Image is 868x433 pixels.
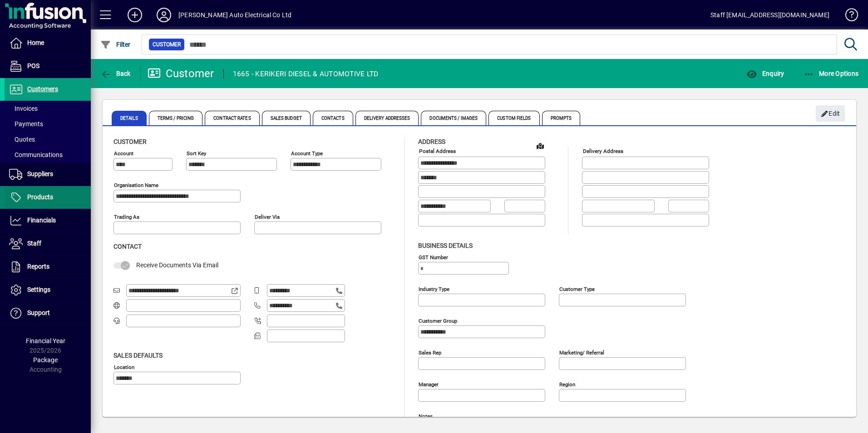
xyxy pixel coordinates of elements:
[419,413,433,419] mat-label: Notes
[27,62,39,69] span: POS
[120,7,149,23] button: Add
[710,8,829,22] div: Staff [EMAIL_ADDRESS][DOMAIN_NAME]
[27,193,53,201] span: Products
[113,352,163,359] span: Sales defaults
[559,381,575,387] mat-label: Region
[5,147,91,162] a: Communications
[187,150,206,157] mat-label: Sort key
[816,105,845,122] button: Edit
[801,65,861,82] button: More Options
[5,32,91,54] a: Home
[744,65,786,82] button: Enquiry
[5,101,91,116] a: Invoices
[9,120,43,128] span: Payments
[27,39,44,46] span: Home
[421,111,486,125] span: Documents / Images
[27,263,49,270] span: Reports
[255,214,280,220] mat-label: Deliver via
[114,182,158,188] mat-label: Organisation name
[419,254,448,260] mat-label: GST Number
[27,216,56,224] span: Financials
[148,66,214,81] div: Customer
[27,85,58,93] span: Customers
[419,317,457,324] mat-label: Customer group
[804,70,859,77] span: More Options
[136,261,218,269] span: Receive Documents Via Email
[5,232,91,255] a: Staff
[113,243,142,250] span: Contact
[5,279,91,301] a: Settings
[98,36,133,53] button: Filter
[33,356,58,364] span: Package
[821,106,840,121] span: Edit
[5,116,91,132] a: Payments
[5,163,91,186] a: Suppliers
[100,41,131,48] span: Filter
[9,105,38,112] span: Invoices
[313,111,353,125] span: Contacts
[419,349,441,355] mat-label: Sales rep
[112,111,147,125] span: Details
[746,70,784,77] span: Enquiry
[559,285,595,292] mat-label: Customer type
[113,138,147,145] span: Customer
[91,65,141,82] app-page-header-button: Back
[26,337,65,344] span: Financial Year
[418,138,445,145] span: Address
[488,111,539,125] span: Custom Fields
[355,111,419,125] span: Delivery Addresses
[5,302,91,325] a: Support
[149,111,203,125] span: Terms / Pricing
[178,8,291,22] div: [PERSON_NAME] Auto Electrical Co Ltd
[205,111,259,125] span: Contract Rates
[114,214,139,220] mat-label: Trading as
[419,285,449,292] mat-label: Industry type
[5,186,91,209] a: Products
[114,364,134,370] mat-label: Location
[5,256,91,278] a: Reports
[418,242,473,249] span: Business details
[100,70,131,77] span: Back
[542,111,581,125] span: Prompts
[533,138,547,153] a: View on map
[559,349,604,355] mat-label: Marketing/ Referral
[262,111,311,125] span: Sales Budget
[27,170,53,177] span: Suppliers
[114,150,133,157] mat-label: Account
[98,65,133,82] button: Back
[27,240,41,247] span: Staff
[27,309,50,316] span: Support
[5,132,91,147] a: Quotes
[5,55,91,78] a: POS
[419,381,439,387] mat-label: Manager
[291,150,323,157] mat-label: Account Type
[233,67,379,81] div: 1665 - KERIKERI DIESEL & AUTOMOTIVE LTD
[27,286,50,293] span: Settings
[153,40,181,49] span: Customer
[5,209,91,232] a: Financials
[9,151,63,158] span: Communications
[838,2,857,31] a: Knowledge Base
[9,136,35,143] span: Quotes
[149,7,178,23] button: Profile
